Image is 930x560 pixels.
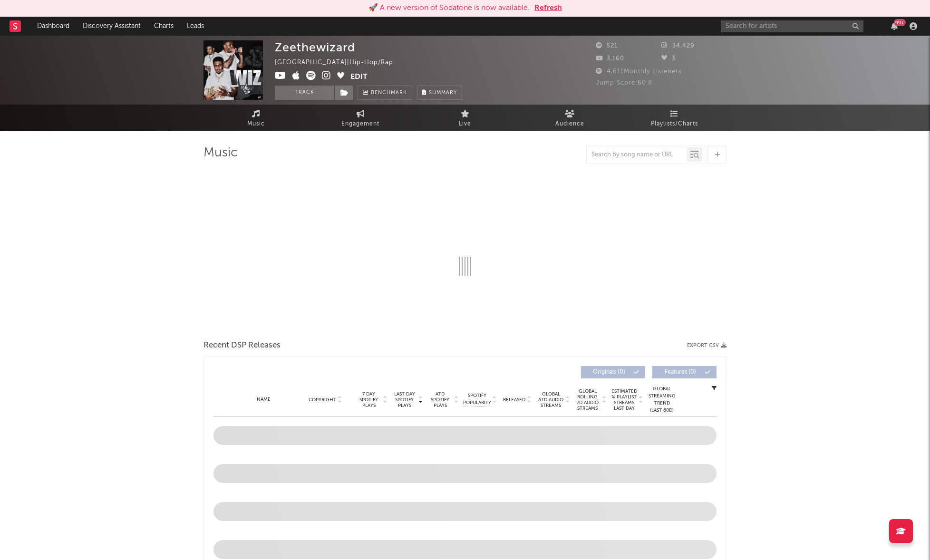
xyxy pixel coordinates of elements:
[76,17,147,36] a: Discovery Assistant
[275,40,355,54] div: Zeethewizard
[534,2,562,14] button: Refresh
[356,391,381,408] span: 7 Day Spotify Plays
[417,86,462,100] button: Summary
[309,397,336,403] span: Copyright
[596,43,618,49] span: 521
[30,17,76,36] a: Dashboard
[358,86,412,100] a: Benchmark
[596,56,624,62] span: 3,160
[427,391,453,408] span: ATD Spotify Plays
[517,105,622,131] a: Audience
[587,151,687,159] input: Search by song name or URL
[275,86,334,100] button: Track
[555,118,584,130] span: Audience
[652,366,717,378] button: Features(0)
[429,90,457,96] span: Summary
[721,20,863,32] input: Search for artists
[203,105,308,131] a: Music
[894,19,906,26] div: 99 +
[574,388,601,411] span: Global Rolling 7D Audio Streams
[596,80,652,86] span: Jump Score: 60.8
[392,391,417,408] span: Last Day Spotify Plays
[648,386,676,414] div: Global Streaming Trend (Last 60D)
[891,22,898,30] button: 99+
[203,340,281,351] span: Recent DSP Releases
[661,43,695,49] span: 34,429
[587,369,631,375] span: Originals ( 0 )
[368,2,530,14] div: 🚀 A new version of Sodatone is now available.
[232,396,295,403] div: Name
[371,87,407,99] span: Benchmark
[661,56,676,62] span: 3
[503,397,525,403] span: Released
[459,118,471,130] span: Live
[350,71,368,83] button: Edit
[611,388,637,411] span: Estimated % Playlist Streams Last Day
[659,369,702,375] span: Features ( 0 )
[622,105,727,131] a: Playlists/Charts
[463,392,491,406] span: Spotify Popularity
[147,17,180,36] a: Charts
[538,391,564,408] span: Global ATD Audio Streams
[180,17,211,36] a: Leads
[687,343,727,348] button: Export CSV
[341,118,379,130] span: Engagement
[275,57,404,68] div: [GEOGRAPHIC_DATA] | Hip-Hop/Rap
[247,118,265,130] span: Music
[581,366,645,378] button: Originals(0)
[413,105,517,131] a: Live
[651,118,698,130] span: Playlists/Charts
[308,105,413,131] a: Engagement
[596,68,682,75] span: 4,611 Monthly Listeners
